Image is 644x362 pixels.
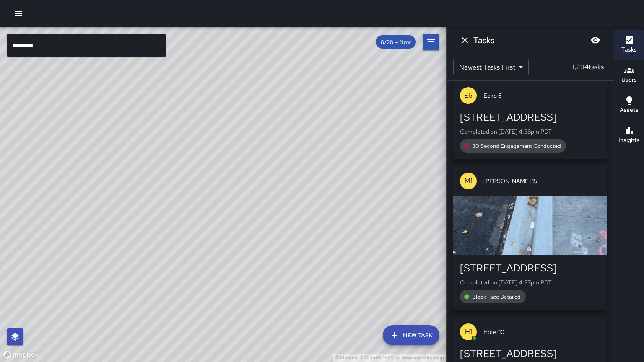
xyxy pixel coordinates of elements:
[483,177,600,185] span: [PERSON_NAME] 15
[467,142,566,150] span: 30 Second Engagement Conducted
[465,176,473,186] p: M1
[618,136,640,145] h6: Insights
[457,32,473,49] button: Dismiss
[587,32,604,49] button: Blur
[460,278,600,287] p: Completed on [DATE] 4:37pm PDT
[460,261,600,275] div: [STREET_ADDRESS]
[383,325,439,345] button: New Task
[473,34,494,47] h6: Tasks
[614,30,644,60] button: Tasks
[614,121,644,151] button: Insights
[453,166,607,310] button: M1[PERSON_NAME] 15[STREET_ADDRESS]Completed on [DATE] 4:37pm PDTBlock Face Detailed
[483,328,600,336] span: Hotel 10
[569,62,607,72] p: 1,294 tasks
[464,90,473,101] p: E6
[483,91,600,100] span: Echo 6
[423,34,439,50] button: Filters
[460,127,600,136] p: Completed on [DATE] 4:38pm PDT
[614,60,644,90] button: Users
[614,90,644,121] button: Assets
[621,45,637,54] h6: Tasks
[621,75,637,85] h6: Users
[467,293,526,300] span: Block Face Detailed
[376,39,416,46] span: 8/28 — Now
[620,106,639,115] h6: Assets
[453,80,607,159] button: E6Echo 6[STREET_ADDRESS]Completed on [DATE] 4:38pm PDT30 Second Engagement Conducted
[465,327,472,337] p: H1
[453,59,529,75] div: Newest Tasks First
[460,111,600,124] div: [STREET_ADDRESS]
